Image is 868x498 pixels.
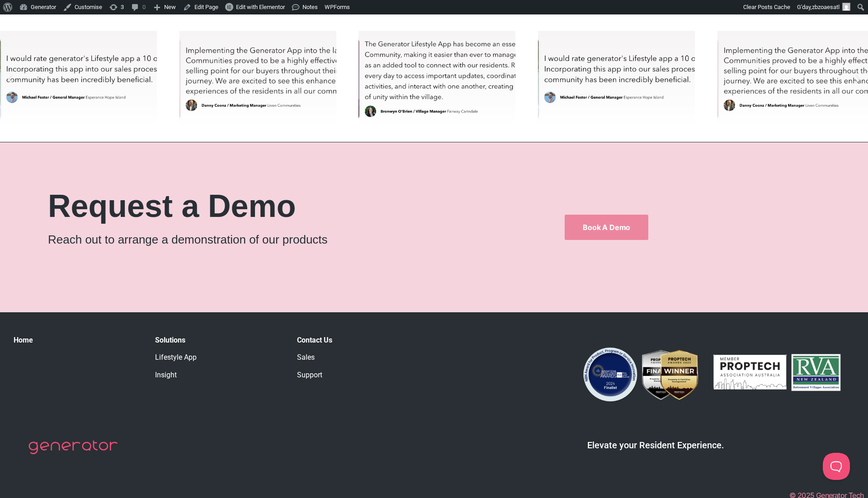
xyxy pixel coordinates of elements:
[583,224,630,231] span: Book a Demo
[538,27,695,131] div: michael-test
[155,371,177,379] a: Insight
[297,371,322,379] a: Support
[155,336,185,344] strong: Solutions
[297,353,315,362] a: Sales
[538,27,695,131] div: 1 / 3
[14,336,33,344] a: Home
[565,215,648,240] a: Book a Demo
[179,27,336,131] div: danny-test
[823,453,850,480] iframe: Toggle Customer Support
[179,27,336,131] div: 2 / 3
[359,27,515,131] div: bron-test
[457,440,854,451] h5: Elevate your Resident Experience.​
[155,353,197,362] a: Lifestyle App
[236,4,285,10] span: Edit with Elementor
[852,74,863,85] div: Next slide
[812,4,840,10] span: zbzoaesatl
[48,231,512,249] p: Reach out to arrange a demonstration of our products
[5,74,16,85] div: Previous slide
[297,336,332,344] strong: Contact Us
[48,190,512,222] h2: Request a Demo
[359,27,515,131] div: 3 / 3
